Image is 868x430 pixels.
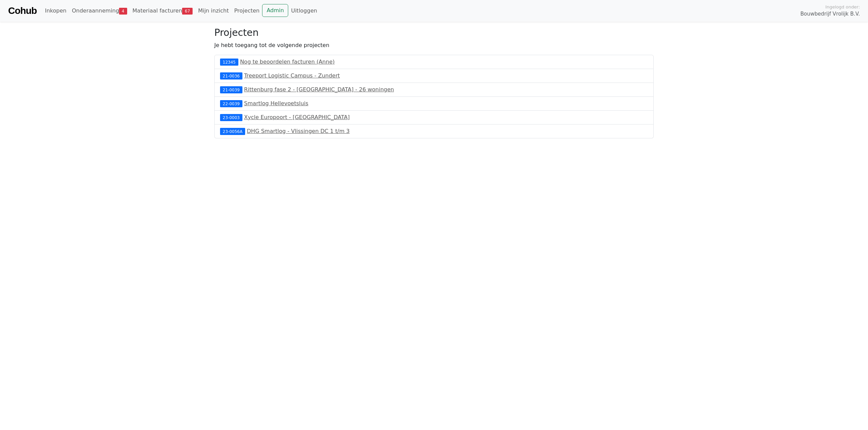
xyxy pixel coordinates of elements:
p: Je hebt toegang tot de volgende projecten [214,41,654,49]
span: Ingelogd onder: [825,4,860,10]
a: Xycle Europoort - [GEOGRAPHIC_DATA] [244,114,350,120]
a: Nog te beoordelen facturen (Anne) [240,59,335,65]
a: DHG Smartlog - Vlissingen DC 1 t/m 3 [247,128,350,134]
span: 67 [182,8,193,15]
a: Cohub [8,3,37,19]
div: 21-0036 [220,72,242,79]
div: 12345 [220,59,238,65]
a: Smartlog Hellevoetsluis [244,100,309,107]
div: 23-0003 [220,114,242,121]
a: Uitloggen [288,4,320,18]
a: Rittenburg fase 2 - [GEOGRAPHIC_DATA] - 26 woningen [244,86,394,93]
a: Treeport Logistic Campus - Zundert [244,72,340,79]
a: Inkopen [42,4,69,18]
span: Bouwbedrijf Vrolijk B.V. [800,10,860,18]
span: 4 [119,8,127,15]
a: Onderaanneming4 [69,4,130,18]
a: Mijn inzicht [195,4,232,18]
a: Materiaal facturen67 [130,4,196,18]
h3: Projecten [214,27,654,39]
div: 23-0056A [220,128,245,135]
div: 21-0039 [220,86,242,93]
div: 22-0039 [220,100,242,107]
a: Projecten [232,4,262,18]
a: Admin [262,4,288,17]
